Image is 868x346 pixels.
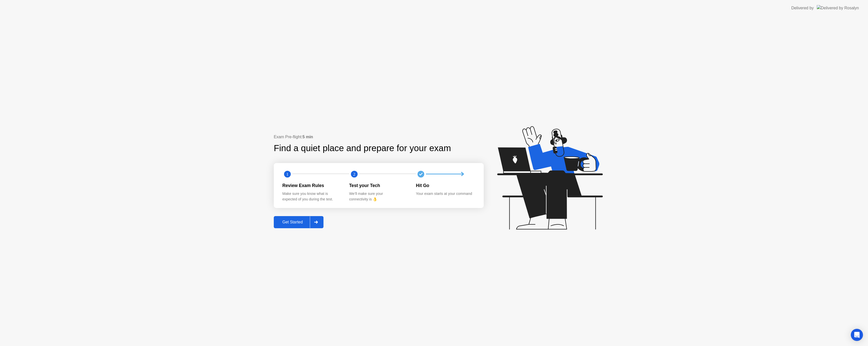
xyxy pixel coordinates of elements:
div: Exam Pre-flight: [274,134,484,140]
text: 1 [286,172,288,176]
text: 2 [353,172,355,176]
div: Your exam starts at your command [416,191,475,197]
div: Make sure you know what is expected of you during the test. [282,191,341,202]
div: Get Started [275,220,310,224]
div: Review Exam Rules [282,182,341,189]
div: Open Intercom Messenger [851,329,863,341]
div: We’ll make sure your connectivity is 👌 [349,191,408,202]
button: Get Started [274,216,323,228]
div: Delivered by [791,5,814,11]
img: Delivered by Rosalyn [817,5,859,11]
b: 5 min [303,135,313,139]
div: Test your Tech [349,182,408,189]
div: Find a quiet place and prepare for your exam [274,142,452,155]
div: Hit Go [416,182,475,189]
